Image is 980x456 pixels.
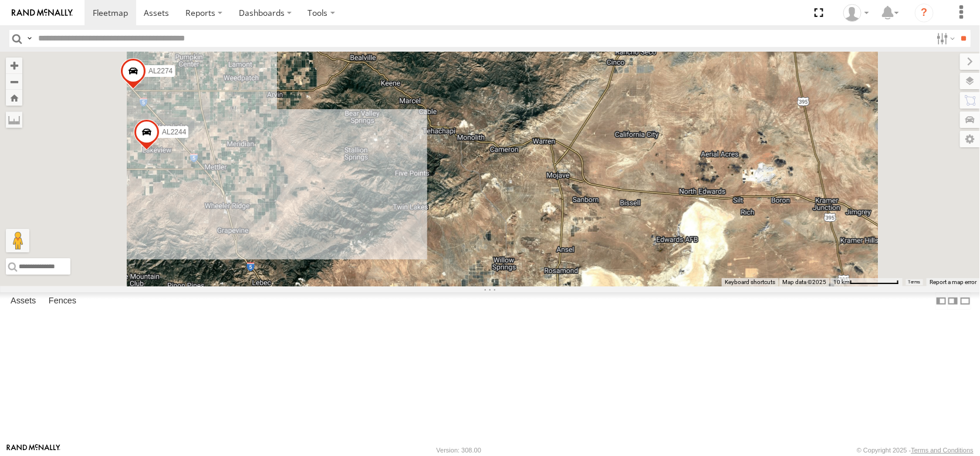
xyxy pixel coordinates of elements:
[6,444,60,456] a: Visit our Website
[162,128,186,136] span: AL2244
[5,293,42,309] label: Assets
[960,131,980,147] label: Map Settings
[725,278,775,286] button: Keyboard shortcuts
[6,229,29,252] button: Drag Pegman onto the map to open Street View
[830,278,903,286] button: Map Scale: 10 km per 80 pixels
[148,67,173,75] span: AL2274
[6,58,22,73] button: Zoom in
[911,447,974,454] a: Terms and Conditions
[959,292,971,309] label: Hide Summary Table
[857,447,974,454] div: © Copyright 2025 -
[932,30,957,47] label: Search Filter Options
[6,112,22,128] label: Measure
[908,280,921,285] a: Terms (opens in new tab)
[6,90,22,106] button: Zoom Home
[43,293,82,309] label: Fences
[437,447,481,454] div: Version: 308.00
[782,279,826,285] span: Map data ©2025
[930,279,976,285] a: Report a map error
[947,292,959,309] label: Dock Summary Table to the Right
[839,4,873,22] div: Dennis Braga
[12,9,73,17] img: rand-logo.svg
[833,279,850,285] span: 10 km
[915,4,934,22] i: ?
[25,30,34,47] label: Search Query
[6,73,22,90] button: Zoom out
[935,292,947,309] label: Dock Summary Table to the Left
